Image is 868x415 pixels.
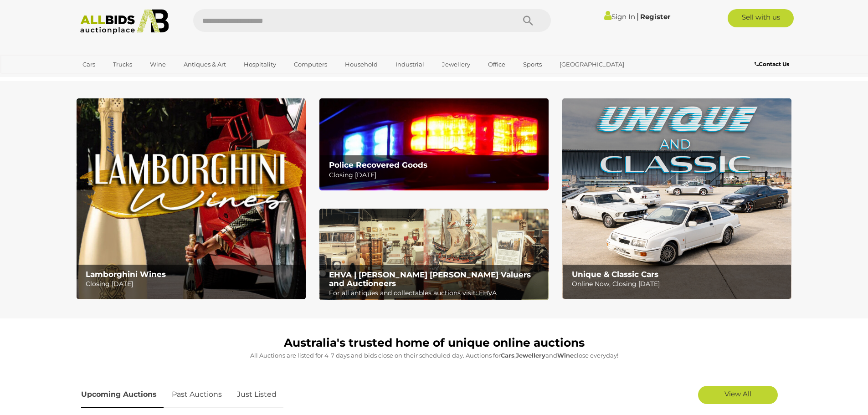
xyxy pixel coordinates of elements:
[230,381,283,408] a: Just Listed
[75,9,174,34] img: Allbids.com.au
[562,98,791,299] a: Unique & Classic Cars Unique & Classic Cars Online Now, Closing [DATE]
[339,57,384,72] a: Household
[329,287,544,299] p: For all antiques and collectables auctions visit: EHVA
[698,386,778,404] a: View All
[329,270,531,288] b: EHVA | [PERSON_NAME] [PERSON_NAME] Valuers and Auctioneers
[390,57,430,72] a: Industrial
[554,57,630,72] a: [GEOGRAPHIC_DATA]
[562,98,791,299] img: Unique & Classic Cars
[165,381,229,408] a: Past Auctions
[81,381,164,408] a: Upcoming Auctions
[288,57,333,72] a: Computers
[81,337,787,349] h1: Australia's trusted home of unique online auctions
[572,270,658,279] b: Unique & Classic Cars
[755,61,789,67] b: Contact Us
[86,278,300,290] p: Closing [DATE]
[728,9,794,27] a: Sell with us
[238,57,282,72] a: Hospitality
[517,57,548,72] a: Sports
[637,11,639,21] span: |
[144,57,172,72] a: Wine
[86,270,166,279] b: Lamborghini Wines
[319,209,549,301] img: EHVA | Evans Hastings Valuers and Auctioneers
[77,57,101,72] a: Cars
[640,12,670,21] a: Register
[482,57,511,72] a: Office
[319,209,549,301] a: EHVA | Evans Hastings Valuers and Auctioneers EHVA | [PERSON_NAME] [PERSON_NAME] Valuers and Auct...
[329,160,427,169] b: Police Recovered Goods
[557,352,574,359] strong: Wine
[77,98,306,299] a: Lamborghini Wines Lamborghini Wines Closing [DATE]
[572,278,786,290] p: Online Now, Closing [DATE]
[604,12,635,21] a: Sign In
[107,57,138,72] a: Trucks
[319,98,549,190] img: Police Recovered Goods
[516,352,545,359] strong: Jewellery
[329,169,544,181] p: Closing [DATE]
[501,352,514,359] strong: Cars
[319,98,549,190] a: Police Recovered Goods Police Recovered Goods Closing [DATE]
[755,59,791,69] a: Contact Us
[81,350,787,361] p: All Auctions are listed for 4-7 days and bids close on their scheduled day. Auctions for , and cl...
[724,389,751,398] span: View All
[178,57,232,72] a: Antiques & Art
[77,98,306,299] img: Lamborghini Wines
[505,9,551,32] button: Search
[436,57,476,72] a: Jewellery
